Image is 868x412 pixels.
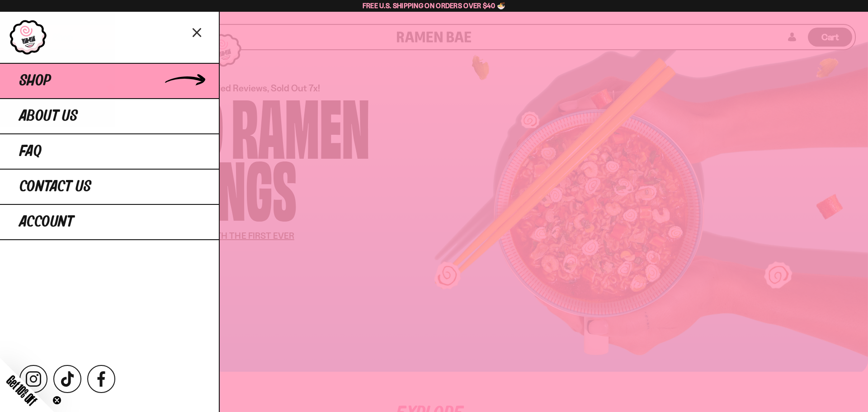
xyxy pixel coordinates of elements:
span: Shop [19,73,51,89]
button: Close menu [189,24,205,40]
span: Get 10% Off [4,373,39,408]
span: About Us [19,108,78,124]
span: Account [19,214,74,230]
span: FAQ [19,143,42,160]
span: Contact Us [19,179,91,195]
button: Close teaser [52,396,61,405]
span: Free U.S. Shipping on Orders over $40 🍜 [363,1,506,10]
